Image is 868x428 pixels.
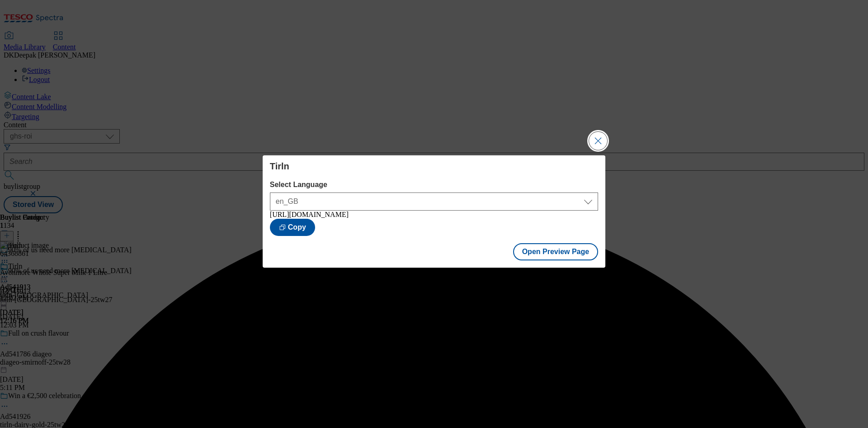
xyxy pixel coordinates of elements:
[270,161,598,172] h4: Tirln
[513,243,599,260] button: Open Preview Page
[270,211,598,219] div: [URL][DOMAIN_NAME]
[589,132,607,150] button: Close Modal
[270,219,315,236] button: Copy
[270,181,598,189] label: Select Language
[263,155,605,268] div: Modal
